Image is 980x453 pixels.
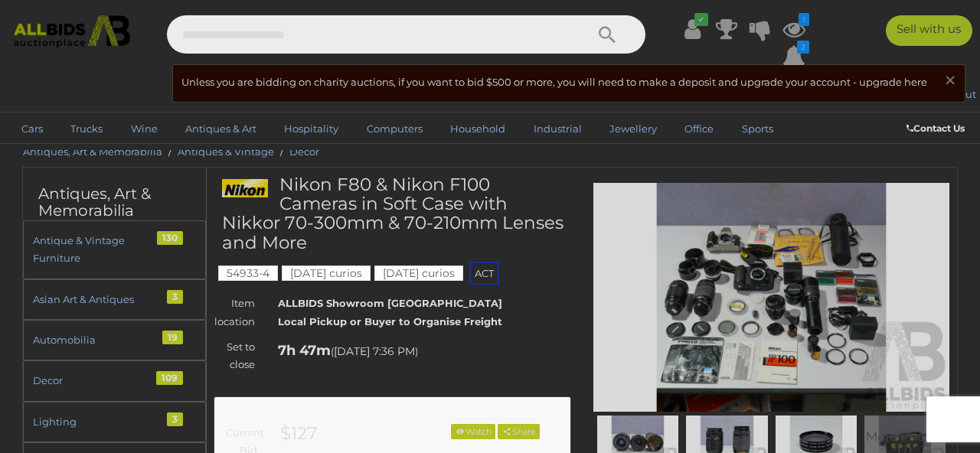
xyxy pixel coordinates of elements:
[732,116,783,142] a: Sports
[374,267,463,279] a: [DATE] curios
[11,142,140,167] a: [GEOGRAPHIC_DATA]
[203,295,266,331] div: Item location
[799,13,809,26] i: 1
[38,185,191,219] h2: Antiques, Art & Memorabilia
[218,267,278,279] a: 54933-4
[23,279,206,320] a: Asian Art & Antiques 3
[33,232,159,268] div: Antique & Vintage Furniture
[33,331,159,349] div: Automobilia
[599,116,667,142] a: Jewellery
[282,266,371,281] mark: [DATE] curios
[203,338,266,374] div: Set to close
[694,13,708,26] i: ✔
[498,424,540,440] button: Share
[11,116,53,142] a: Cars
[222,179,268,197] img: Nikon F80 & Nikon F100 Cameras in Soft Case with Nikkor 70-300mm & 70-210mm Lenses and More
[167,290,183,304] div: 3
[469,262,499,285] span: ACT
[23,320,206,360] a: Automobilia 19
[167,412,183,426] div: 3
[289,145,319,158] a: Decor
[218,266,278,281] mark: 54933-4
[278,297,502,309] strong: ALLBIDS Showroom [GEOGRAPHIC_DATA]
[440,116,515,142] a: Household
[156,371,183,385] div: 109
[451,424,495,440] button: Watch
[7,15,136,48] img: Allbids.com.au
[334,344,415,358] span: [DATE] 7:36 PM
[60,116,113,142] a: Trucks
[280,422,318,444] strong: $127
[593,183,949,412] img: Nikon F80 & Nikon F100 Cameras in Soft Case with Nikkor 70-300mm & 70-210mm Lenses and More
[178,145,274,158] a: Antiques & Vintage
[33,291,159,308] div: Asian Art & Antiques
[157,231,183,245] div: 130
[943,65,957,95] span: ×
[33,413,159,431] div: Lighting
[121,116,168,142] a: Wine
[162,331,183,344] div: 19
[782,43,805,70] a: 2
[906,120,969,137] a: Contact Us
[681,15,704,43] a: ✔
[374,266,463,281] mark: [DATE] curios
[797,41,809,54] i: 2
[33,372,159,389] div: Decor
[23,220,206,279] a: Antique & Vintage Furniture 130
[782,15,805,43] a: 1
[569,15,645,54] button: Search
[357,116,433,142] a: Computers
[278,342,331,359] strong: 7h 47m
[524,116,592,142] a: Industrial
[675,116,724,142] a: Office
[23,360,206,401] a: Decor 109
[906,122,965,134] b: Contact Us
[175,116,266,142] a: Antiques & Art
[451,424,495,440] li: Watch this item
[278,315,502,328] strong: Local Pickup or Buyer to Organise Freight
[274,116,348,142] a: Hospitality
[222,175,567,253] h1: Nikon F80 & Nikon F100 Cameras in Soft Case with Nikkor 70-300mm & 70-210mm Lenses and More
[282,267,371,279] a: [DATE] curios
[23,402,206,442] a: Lighting 3
[331,345,418,357] span: ( )
[23,145,162,158] a: Antiques, Art & Memorabilia
[886,15,972,46] a: Sell with us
